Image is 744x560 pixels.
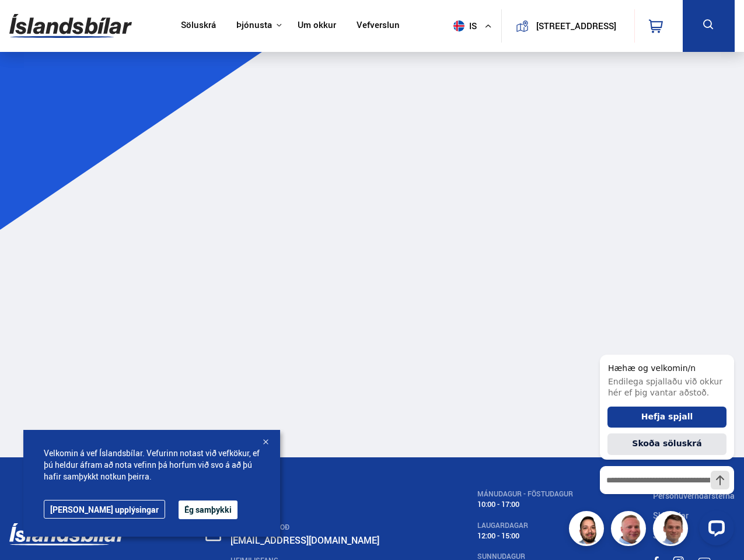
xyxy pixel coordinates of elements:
button: Þjónusta [236,20,272,31]
a: [EMAIL_ADDRESS][DOMAIN_NAME] [230,534,379,547]
a: [STREET_ADDRESS] [508,9,627,43]
a: Vefverslun [357,20,400,32]
a: Söluskrá [181,20,216,32]
button: Ég samþykki [179,501,237,519]
button: is [449,9,501,43]
span: is [449,20,478,32]
a: Um okkur [298,20,336,32]
img: nhp88E3Fdnt1Opn2.png [571,513,606,548]
div: SÍMI [230,490,398,498]
div: 12:00 - 15:00 [477,531,573,540]
span: Velkomin á vef Íslandsbílar. Vefurinn notast við vefkökur, ef þú heldur áfram að nota vefinn þá h... [44,447,260,482]
img: G0Ugv5HjCgRt.svg [9,7,132,45]
button: [STREET_ADDRESS] [533,21,619,31]
div: MÁNUDAGUR - FÖSTUDAGUR [477,490,573,498]
div: 10:00 - 17:00 [477,500,573,509]
div: LAUGARDAGAR [477,521,573,530]
img: svg+xml;base64,PHN2ZyB4bWxucz0iaHR0cDovL3d3dy53My5vcmcvMjAwMC9zdmciIHdpZHRoPSI1MTIiIGhlaWdodD0iNT... [453,20,464,32]
iframe: LiveChat chat widget [591,333,739,555]
a: [PERSON_NAME] upplýsingar [44,500,165,519]
div: SENDA SKILABOÐ [230,523,398,531]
